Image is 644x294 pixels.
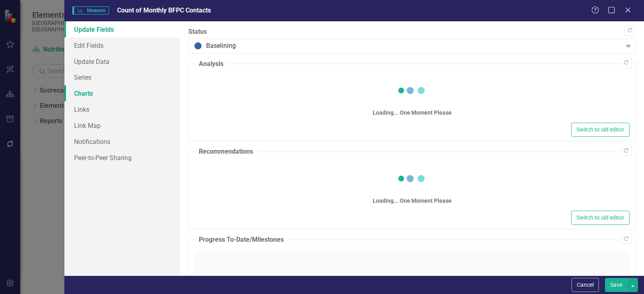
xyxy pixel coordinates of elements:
[195,235,288,245] legend: Progress To-Date/Milestones
[571,123,630,137] button: Switch to old editor
[64,53,180,70] a: Update Data
[64,150,180,166] a: Peer-to-Peer Sharing
[64,37,180,53] a: Edit Fields
[117,6,211,14] span: Count of Monthly BFPC Contacts
[195,147,257,156] legend: Recommendations
[571,211,630,225] button: Switch to old editor
[72,6,109,14] span: Measure
[188,27,636,37] label: Status
[64,85,180,101] a: Charts
[572,278,599,292] button: Cancel
[64,134,180,150] a: Notifications
[373,197,452,205] div: Loading... One Moment Please
[64,69,180,85] a: Series
[64,101,180,117] a: Links
[64,21,180,37] a: Update Fields
[605,278,627,292] button: Save
[373,109,452,117] div: Loading... One Moment Please
[195,60,227,69] legend: Analysis
[64,117,180,134] a: Link Map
